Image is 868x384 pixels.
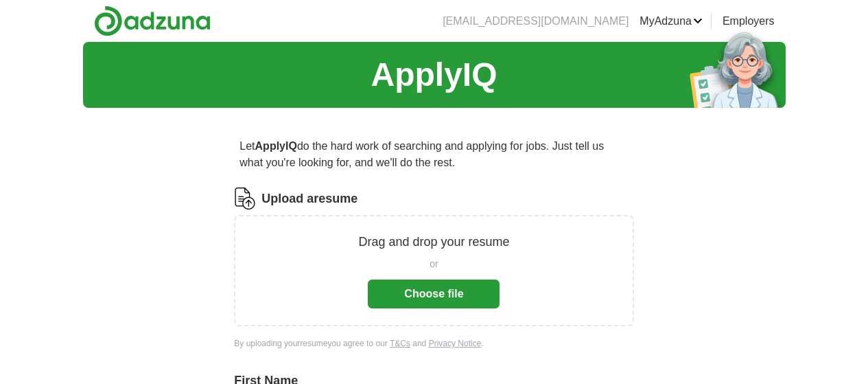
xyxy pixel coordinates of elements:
[390,339,410,348] a: T&Cs
[371,50,497,100] h1: ApplyIQ
[358,233,509,251] p: Drag and drop your resume
[261,190,357,208] label: Upload a resume
[723,13,775,30] a: Employers
[234,188,256,210] img: CV Icon
[234,337,633,350] div: By uploading your resume you agree to our and .
[368,280,500,308] button: Choose file
[640,13,703,30] a: MyAdzuna
[234,133,633,177] p: Let do the hard work of searching and applying for jobs. Just tell us what you're looking for, an...
[94,5,211,36] img: Adzuna logo
[430,257,438,271] span: or
[429,339,482,348] a: Privacy Notice
[255,140,297,152] strong: ApplyIQ
[443,13,629,30] li: [EMAIL_ADDRESS][DOMAIN_NAME]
